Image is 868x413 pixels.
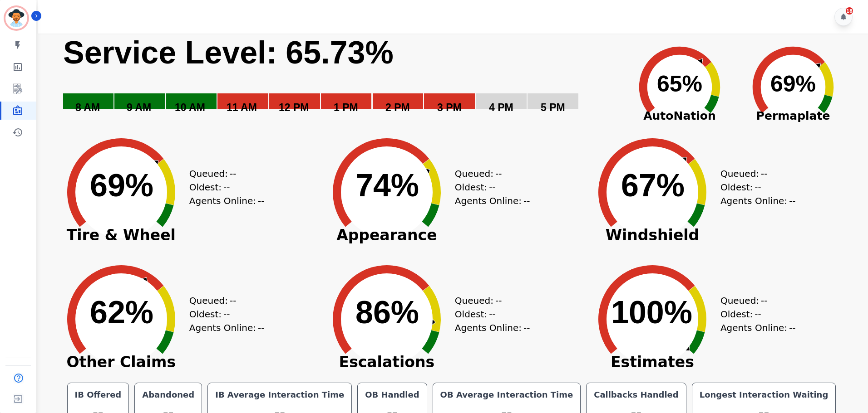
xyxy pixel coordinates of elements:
text: 10 AM [175,102,205,113]
span: -- [223,307,230,321]
div: Oldest: [720,180,789,194]
span: AutoNation [623,107,736,125]
text: 8 AM [75,102,100,113]
text: 12 PM [279,102,309,113]
text: 9 AM [127,102,151,113]
div: Oldest: [189,307,257,321]
div: Queued: [720,294,789,307]
text: 100% [611,295,692,330]
div: Agents Online: [720,194,798,208]
text: 69% [770,71,816,97]
text: Service Level: 65.73% [63,35,394,70]
div: OB Average Interaction Time [439,389,575,401]
div: Agents Online: [455,321,532,335]
span: -- [495,294,502,307]
span: -- [761,294,767,307]
span: -- [755,307,761,321]
text: 69% [90,168,153,203]
span: -- [489,307,495,321]
text: 5 PM [541,102,565,113]
div: OB Handled [363,389,421,401]
div: Queued: [455,294,523,307]
svg: Service Level: 0% [62,34,621,126]
div: Queued: [189,167,257,180]
div: IB Offered [73,389,123,401]
div: Queued: [189,294,257,307]
span: Appearance [319,231,455,240]
div: Oldest: [455,307,523,321]
span: Tire & Wheel [53,231,189,240]
div: Agents Online: [720,321,798,335]
div: Queued: [455,167,523,180]
span: -- [230,294,236,307]
text: 67% [621,168,685,203]
div: Agents Online: [189,194,266,208]
span: -- [489,180,495,194]
span: -- [523,194,530,208]
text: 1 PM [334,102,358,113]
text: 65% [657,71,702,97]
div: IB Average Interaction Time [213,389,346,401]
text: 11 AM [227,102,257,113]
span: -- [789,194,795,208]
text: 74% [355,168,419,203]
img: Bordered avatar [5,7,27,29]
div: Agents Online: [455,194,532,208]
span: -- [761,167,767,180]
span: Estimates [584,358,720,367]
span: Other Claims [53,358,189,367]
text: 4 PM [489,102,513,113]
span: -- [258,194,264,208]
span: -- [230,167,236,180]
div: Queued: [720,167,789,180]
span: -- [223,180,230,194]
text: 62% [90,295,153,330]
div: Oldest: [455,180,523,194]
div: Longest Interaction Waiting [698,389,830,401]
div: Abandoned [140,389,196,401]
span: -- [789,321,795,335]
span: -- [258,321,264,335]
span: -- [495,167,502,180]
div: Agents Online: [189,321,266,335]
div: Oldest: [720,307,789,321]
span: Escalations [319,358,455,367]
span: -- [755,180,761,194]
div: Oldest: [189,180,257,194]
span: Permaplate [736,107,850,125]
div: 18 [846,7,853,15]
text: 3 PM [437,102,462,113]
span: -- [523,321,530,335]
text: 86% [355,295,419,330]
text: 2 PM [385,102,410,113]
div: Callbacks Handled [592,389,681,401]
span: Windshield [584,231,720,240]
